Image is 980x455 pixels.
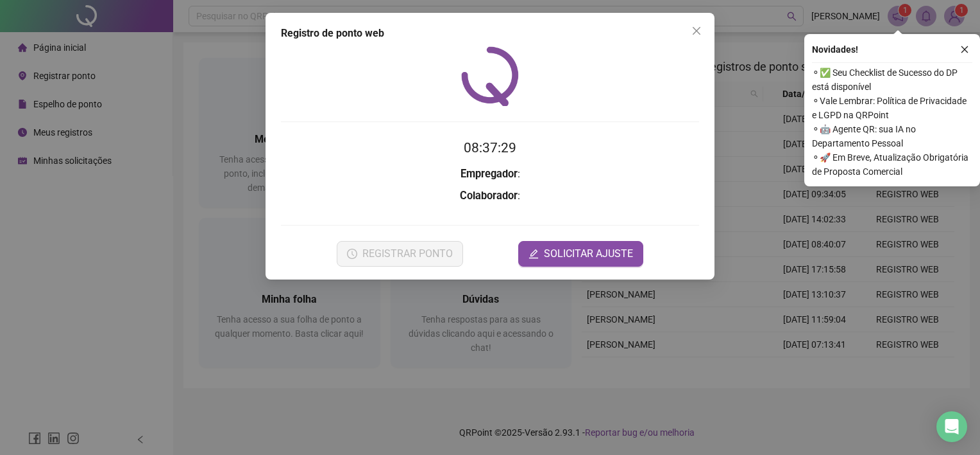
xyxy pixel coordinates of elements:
[281,188,699,204] h3: :
[936,411,967,442] div: Open Intercom Messenger
[812,66,972,94] span: ⚬ ✅ Seu Checklist de Sucesso do DP está disponível
[691,26,702,36] span: close
[460,190,518,202] strong: Colaborador
[812,122,972,150] span: ⚬ 🤖 Agente QR: sua IA no Departamento Pessoal
[337,241,463,267] button: REGISTRAR PONTO
[460,168,518,180] strong: Empregador
[518,241,643,267] button: editSOLICITAR AJUSTE
[461,46,519,106] img: QRPoint
[528,249,539,259] span: edit
[686,21,707,41] button: Close
[544,246,633,262] span: SOLICITAR AJUSTE
[812,94,972,122] span: ⚬ Vale Lembrar: Política de Privacidade e LGPD na QRPoint
[464,140,516,156] time: 08:37:29
[812,150,972,179] span: ⚬ 🚀 Em Breve, Atualização Obrigatória de Proposta Comercial
[960,45,969,54] span: close
[812,42,858,57] span: Novidades !
[281,26,699,41] div: Registro de ponto web
[281,166,699,183] h3: :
